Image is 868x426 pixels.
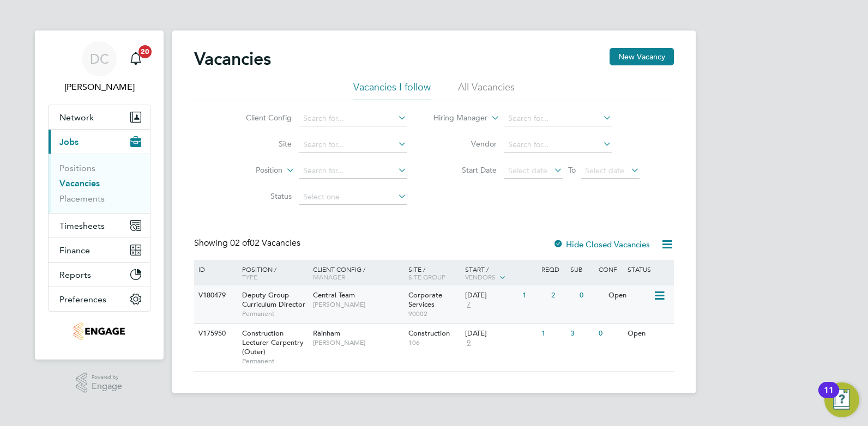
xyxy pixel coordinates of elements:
nav: Main navigation [35,31,164,360]
button: Timesheets [49,214,150,238]
label: Status [229,191,292,201]
span: [PERSON_NAME] [313,300,403,309]
a: Vacancies [59,178,100,188]
span: Dan Clarke [48,81,150,94]
div: 2 [548,285,577,306]
span: Construction [408,328,450,338]
input: Search for... [299,137,407,153]
div: Jobs [49,154,150,213]
button: Jobs [49,130,150,154]
input: Select one [299,190,407,205]
div: [DATE] [465,329,536,338]
button: Network [49,105,150,129]
div: Open [606,285,653,306]
span: Corporate Services [408,290,442,309]
div: Site / [406,260,463,286]
div: V175950 [196,324,234,344]
span: Vendors [465,272,496,281]
span: Construction Lecturer Carpentry (Outer) [242,328,304,356]
div: [DATE] [465,291,517,300]
span: [PERSON_NAME] [313,338,403,347]
span: Finance [59,245,90,255]
div: Client Config / [310,260,406,286]
label: Site [229,139,292,149]
label: Client Config [229,113,292,123]
div: 0 [596,324,624,344]
div: 3 [568,324,596,344]
span: Manager [313,272,345,281]
span: Permanent [242,357,308,366]
input: Search for... [299,163,407,179]
span: 02 Vacancies [230,238,300,248]
div: ID [196,260,234,278]
div: Reqd [539,260,567,278]
div: Position / [234,260,310,286]
div: 1 [539,324,567,344]
span: Powered by [92,373,122,382]
div: 11 [824,390,834,404]
label: Position [220,165,282,176]
input: Search for... [299,111,407,126]
input: Search for... [504,137,612,153]
div: Status [625,260,672,278]
span: Select date [585,166,624,175]
a: Go to home page [48,322,150,340]
span: To [565,163,579,177]
label: Hiring Manager [425,113,487,124]
div: Conf [596,260,624,278]
li: All Vacancies [458,81,515,100]
div: 0 [577,285,605,306]
span: 90002 [408,309,460,318]
div: Sub [568,260,596,278]
span: Preferences [59,294,106,305]
span: 9 [465,338,472,348]
div: Showing [194,238,303,249]
span: DC [90,52,109,66]
div: Open [625,324,672,344]
button: Finance [49,238,150,262]
span: Select date [508,166,547,175]
button: Preferences [49,287,150,311]
span: Rainham [313,328,340,338]
h2: Vacancies [194,48,271,70]
span: Site Group [408,272,445,281]
span: Reports [59,270,91,280]
span: 7 [465,300,472,309]
label: Vendor [434,139,497,149]
label: Hide Closed Vacancies [553,239,650,249]
li: Vacancies I follow [353,81,431,100]
span: 20 [138,45,152,58]
a: Positions [59,163,95,173]
button: New Vacancy [610,48,674,65]
label: Start Date [434,165,497,175]
span: Engage [92,382,122,391]
input: Search for... [504,111,612,126]
span: Central Team [313,290,355,300]
span: Timesheets [59,221,105,231]
a: 20 [125,41,147,76]
div: 1 [520,285,548,306]
span: 02 of [230,238,250,248]
span: Network [59,112,94,123]
a: Placements [59,193,105,204]
span: Deputy Group Curriculum Director [242,290,305,309]
span: Jobs [59,137,79,147]
span: Permanent [242,309,308,318]
div: V180479 [196,285,234,306]
a: Powered byEngage [76,373,123,393]
span: 106 [408,338,460,347]
span: Type [242,272,257,281]
a: DC[PERSON_NAME] [48,41,150,94]
button: Open Resource Center, 11 new notifications [824,382,859,417]
button: Reports [49,263,150,287]
img: jjfox-logo-retina.png [74,322,124,340]
div: Start / [462,260,539,287]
